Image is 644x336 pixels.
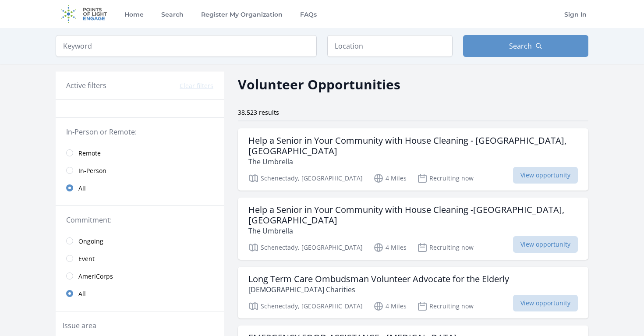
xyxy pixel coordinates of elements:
a: Remote [56,144,224,162]
a: Help a Senior in Your Community with House Cleaning - [GEOGRAPHIC_DATA], [GEOGRAPHIC_DATA] The Um... [238,128,588,191]
p: Schenectady, [GEOGRAPHIC_DATA] [248,301,363,311]
span: View opportunity [513,167,578,184]
button: Search [463,35,588,57]
a: Event [56,250,224,267]
a: Long Term Care Ombudsman Volunteer Advocate for the Elderly [DEMOGRAPHIC_DATA] Charities Schenect... [238,267,588,318]
p: 4 Miles [373,242,407,253]
button: Clear filters [180,81,213,90]
input: Keyword [56,35,317,57]
span: View opportunity [513,236,578,253]
span: All [78,290,86,298]
p: Schenectady, [GEOGRAPHIC_DATA] [248,242,363,253]
a: In-Person [56,162,224,179]
span: Search [509,41,532,51]
h2: Volunteer Opportunities [238,74,400,94]
a: Help a Senior in Your Community with House Cleaning -[GEOGRAPHIC_DATA], [GEOGRAPHIC_DATA] The Umb... [238,198,588,260]
legend: In-Person or Remote: [66,127,213,137]
legend: Issue area [63,320,96,331]
input: Location [327,35,453,57]
p: Recruiting now [417,301,474,311]
span: Event [78,255,95,263]
span: In-Person [78,166,106,175]
a: AmeriCorps [56,267,224,285]
p: Recruiting now [417,173,474,184]
span: Ongoing [78,237,103,246]
h3: Active filters [66,80,106,91]
a: Ongoing [56,232,224,250]
p: The Umbrella [248,226,578,236]
a: All [56,285,224,302]
span: 38,523 results [238,108,279,117]
h3: Long Term Care Ombudsman Volunteer Advocate for the Elderly [248,274,509,284]
span: AmeriCorps [78,272,113,281]
span: All [78,184,86,193]
a: All [56,179,224,197]
p: 4 Miles [373,301,407,311]
p: [DEMOGRAPHIC_DATA] Charities [248,284,509,295]
legend: Commitment: [66,215,213,225]
h3: Help a Senior in Your Community with House Cleaning - [GEOGRAPHIC_DATA], [GEOGRAPHIC_DATA] [248,135,578,156]
p: Schenectady, [GEOGRAPHIC_DATA] [248,173,363,184]
span: View opportunity [513,295,578,311]
p: The Umbrella [248,156,578,167]
span: Remote [78,149,101,158]
h3: Help a Senior in Your Community with House Cleaning -[GEOGRAPHIC_DATA], [GEOGRAPHIC_DATA] [248,205,578,226]
p: Recruiting now [417,242,474,253]
p: 4 Miles [373,173,407,184]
